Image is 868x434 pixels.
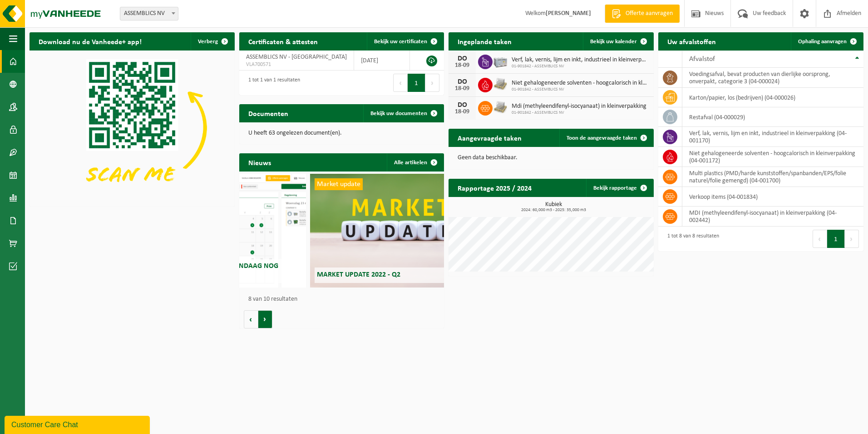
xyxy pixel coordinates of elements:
span: ASSEMBLICS NV [120,7,178,20]
span: Bekijk uw kalender [590,39,637,45]
div: 1 tot 1 van 1 resultaten [244,73,300,93]
p: Geen data beschikbaar. [458,155,645,161]
div: 18-09 [453,86,471,92]
button: Next [425,74,439,92]
span: Offerte aanvragen [623,9,675,18]
button: Previous [813,230,827,248]
div: 18-09 [453,62,471,69]
span: Toon de aangevraagde taken [567,135,637,141]
td: karton/papier, los (bedrijven) (04-000026) [682,88,863,107]
span: Afvalstof [689,56,715,63]
button: 1 [827,230,845,248]
span: 01-901842 - ASSEMBLICS NV [512,87,649,92]
span: VLA700571 [246,61,347,68]
a: Bekijk uw certificaten [367,32,443,50]
span: Verberg [198,39,218,45]
td: restafval (04-000029) [682,107,863,127]
span: Market update [315,178,363,190]
h2: Documenten [239,104,297,122]
td: verkoop items (04-001834) [682,187,863,207]
div: 18-09 [453,109,471,115]
button: Verberg [191,32,234,50]
a: Offerte aanvragen [605,5,680,23]
h2: Uw afvalstoffen [658,32,725,50]
h2: Nieuws [239,153,280,171]
div: DO [453,78,471,86]
span: Market update 2022 - Q2 [317,271,400,278]
span: 2024: 60,000 m3 - 2025: 35,000 m3 [453,208,654,212]
span: 01-901842 - ASSEMBLICS NV [512,64,649,69]
h2: Ingeplande taken [449,32,521,50]
h3: Kubiek [453,202,654,212]
td: verf, lak, vernis, lijm en inkt, industrieel in kleinverpakking (04-001170) [682,127,863,147]
img: LP-PA-00000-WDN-11 [493,100,508,115]
td: MDI (methyleendifenyl-isocyanaat) in kleinverpakking (04-002442) [682,207,863,227]
span: 01-901842 - ASSEMBLICS NV [512,110,646,116]
button: 1 [408,74,425,92]
a: Market update Market update 2022 - Q2 [310,174,511,288]
a: Bekijk rapportage [586,179,653,197]
span: Verf, lak, vernis, lijm en inkt, industrieel in kleinverpakking [512,56,649,64]
div: DO [453,55,471,62]
button: Vorige [244,310,258,328]
span: Ophaling aanvragen [798,39,847,45]
span: ASSEMBLICS NV - [GEOGRAPHIC_DATA] [246,54,347,61]
p: 8 van 10 resultaten [248,296,440,303]
button: Previous [393,74,408,92]
img: PB-LB-0680-HPE-GY-11 [493,53,508,69]
span: ASSEMBLICS NV [120,7,178,20]
strong: [PERSON_NAME] [546,10,591,17]
span: Mdi (methyleendifenyl-isocyanaat) in kleinverpakking [512,103,646,110]
button: Volgende [258,310,272,328]
h2: Download nu de Vanheede+ app! [30,32,151,50]
button: Next [845,230,859,248]
span: Niet gehalogeneerde solventen - hoogcalorisch in kleinverpakking [512,80,649,87]
img: Download de VHEPlus App [30,50,235,205]
span: Bekijk uw certificaten [374,39,427,45]
iframe: chat widget [5,414,152,434]
td: multi plastics (PMD/harde kunststoffen/spanbanden/EPS/folie naturel/folie gemengd) (04-001700) [682,167,863,187]
div: DO [453,101,471,109]
h2: Aangevraagde taken [449,129,531,146]
div: 1 tot 8 van 8 resultaten [663,229,719,249]
a: Toon de aangevraagde taken [559,129,653,147]
h2: Rapportage 2025 / 2024 [449,179,541,197]
span: Bekijk uw documenten [370,111,427,116]
td: niet gehalogeneerde solventen - hoogcalorisch in kleinverpakking (04-001172) [682,147,863,167]
p: U heeft 63 ongelezen document(en). [248,130,435,136]
td: voedingsafval, bevat producten van dierlijke oorsprong, onverpakt, categorie 3 (04-000024) [682,68,863,88]
h2: Certificaten & attesten [239,32,327,50]
a: Bekijk uw kalender [583,32,653,50]
a: Alle artikelen [387,153,443,172]
td: [DATE] [354,50,410,71]
img: LP-PA-00000-WDN-11 [493,76,508,92]
a: Bekijk uw documenten [363,104,443,122]
a: Ophaling aanvragen [791,32,863,50]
